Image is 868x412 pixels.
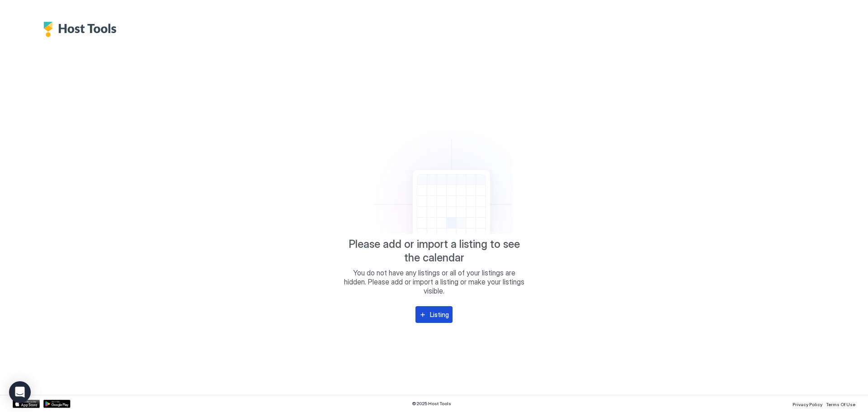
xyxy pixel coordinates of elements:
a: Terms Of Use [826,399,855,408]
span: © 2025 Host Tools [412,401,451,407]
span: Privacy Policy [793,402,822,407]
div: Host Tools Logo [43,22,121,37]
div: Open Intercom Messenger [9,381,31,403]
a: Privacy Policy [793,399,822,408]
a: App Store [13,400,40,408]
span: You do not have any listings or all of your listings are hidden. Please add or import a listing o... [344,268,524,295]
div: Listing [430,310,449,319]
span: Terms Of Use [826,402,855,407]
button: Listing [415,306,453,323]
span: Please add or import a listing to see the calendar [344,237,524,265]
a: Google Play Store [43,400,71,408]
